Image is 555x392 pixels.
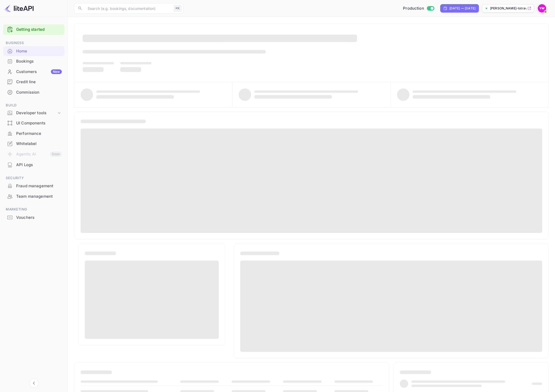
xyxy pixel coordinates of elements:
a: Credit line [3,77,64,87]
div: CustomersNew [3,67,64,77]
div: Performance [3,129,64,139]
div: Home [3,46,64,56]
div: Getting started [3,24,64,35]
div: Whitelabel [16,141,62,147]
a: Bookings [3,56,64,66]
button: Collapse navigation [29,378,39,388]
div: Team management [16,194,62,200]
a: API Logs [3,160,64,170]
a: Home [3,46,64,56]
div: Customers [16,69,62,75]
span: Security [3,175,64,181]
span: Business [3,40,64,46]
a: Commission [3,87,64,97]
div: Commission [3,87,64,98]
div: Bookings [3,56,64,67]
a: Fraud management [3,181,64,191]
div: Credit line [16,79,62,85]
div: UI Components [3,118,64,128]
a: CustomersNew [3,67,64,76]
div: Vouchers [3,213,64,223]
span: Production [403,5,424,11]
a: Performance [3,129,64,138]
div: Fraud management [16,183,62,189]
div: Switch to Sandbox mode [401,5,436,11]
div: [DATE] — [DATE] [449,6,475,11]
a: Getting started [16,27,62,33]
div: Performance [16,131,62,137]
div: API Logs [16,162,62,168]
div: Team management [3,191,64,202]
span: Build [3,102,64,108]
div: Credit line [3,77,64,87]
a: Team management [3,191,64,201]
a: UI Components [3,118,64,128]
div: API Logs [3,160,64,170]
div: UI Components [16,120,62,126]
div: Home [16,48,62,54]
div: Commission [16,89,62,95]
img: LiteAPI logo [4,4,34,13]
a: Whitelabel [3,139,64,148]
div: Developer tools [16,110,57,116]
div: Fraud management [3,181,64,191]
div: ⌘K [174,5,182,12]
div: Bookings [16,58,62,64]
img: Yahav Winkler [538,4,546,13]
input: Search (e.g. bookings, documentation) [85,3,172,14]
div: New [51,69,62,74]
p: [PERSON_NAME]-totravel... [490,6,526,11]
div: Click to change the date range period [440,4,479,13]
div: Developer tools [3,108,64,118]
span: Marketing [3,207,64,212]
a: Vouchers [3,213,64,222]
div: Vouchers [16,215,62,221]
div: Whitelabel [3,139,64,149]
